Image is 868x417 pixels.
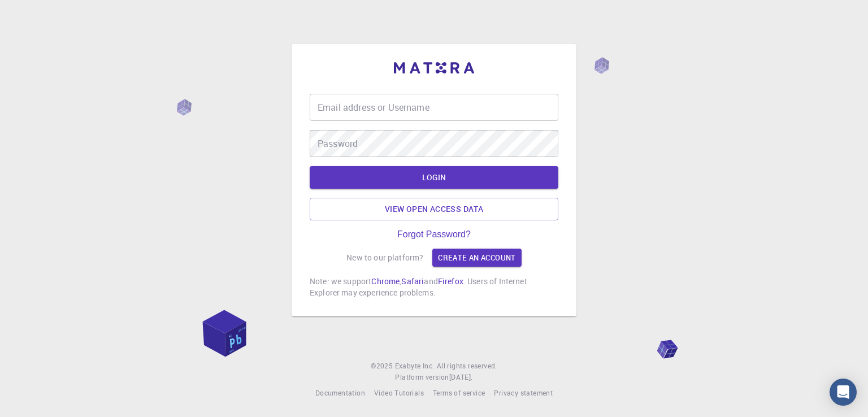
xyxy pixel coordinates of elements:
p: New to our platform? [346,252,423,263]
a: Forgot Password? [397,229,471,240]
span: © 2025 [371,360,394,372]
a: View open access data [310,198,558,220]
p: Note: we support , and . Users of Internet Explorer may experience problems. [310,276,558,298]
a: Safari [401,276,424,286]
span: Documentation [315,388,365,397]
span: Platform version [395,372,449,383]
a: Chrome [371,276,400,286]
span: Exabyte Inc. [395,361,435,370]
span: Privacy statement [494,388,553,397]
div: Open Intercom Messenger [830,379,857,406]
a: Create an account [432,249,521,267]
span: [DATE] . [449,372,473,381]
span: All rights reserved. [437,360,497,372]
a: Exabyte Inc. [395,360,435,372]
a: Privacy statement [494,388,553,399]
a: Video Tutorials [374,388,424,399]
button: LOGIN [310,166,558,189]
a: Terms of service [433,388,485,399]
a: Firefox [438,276,463,286]
a: [DATE]. [449,372,473,383]
span: Terms of service [433,388,485,397]
span: Video Tutorials [374,388,424,397]
a: Documentation [315,388,365,399]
